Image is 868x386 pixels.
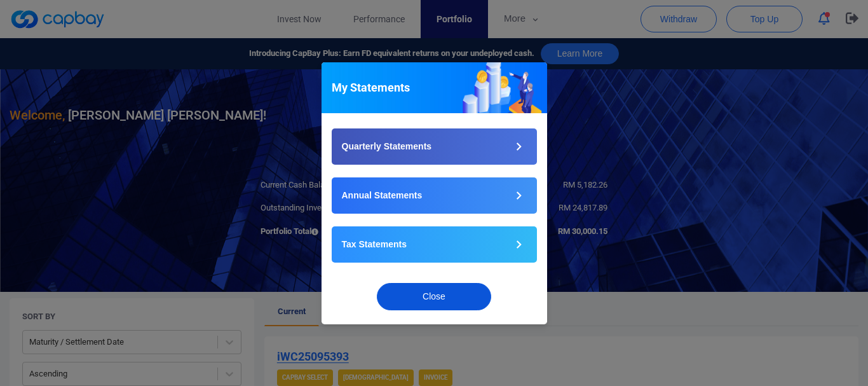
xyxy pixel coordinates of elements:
[377,283,491,310] button: Close
[332,177,537,214] button: Annual Statements
[332,80,410,95] h5: My Statements
[342,238,407,251] p: Tax Statements
[332,128,537,165] button: Quarterly Statements
[332,226,537,263] button: Tax Statements
[342,140,432,153] p: Quarterly Statements
[342,189,423,202] p: Annual Statements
